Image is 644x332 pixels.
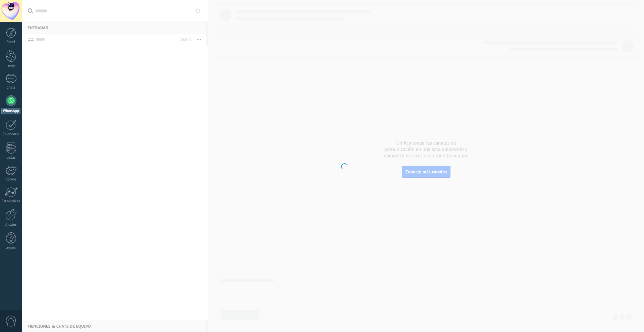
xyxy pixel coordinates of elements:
[1,132,21,136] div: Calendario
[1,86,21,90] div: Chats
[1,108,20,114] div: WhatsApp
[1,40,21,44] div: Panel
[1,177,21,182] div: Correo
[1,246,21,251] div: Ayuda
[1,199,21,204] div: Estadísticas
[1,223,21,227] div: Ajustes
[1,64,21,68] div: Leads
[1,156,21,160] div: Listas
